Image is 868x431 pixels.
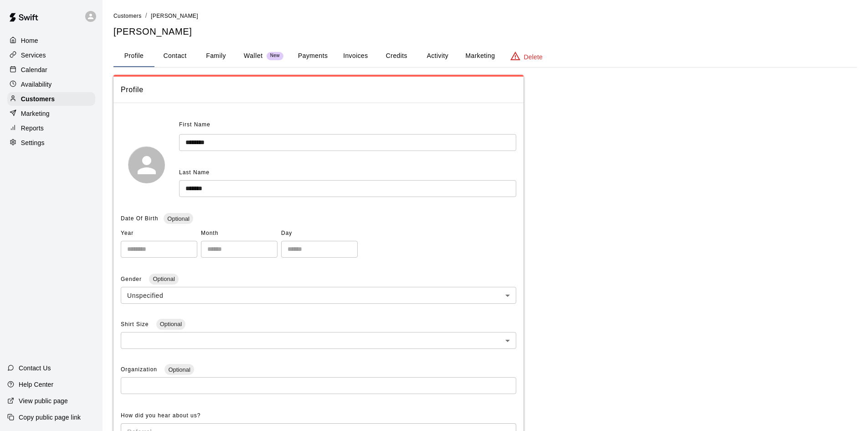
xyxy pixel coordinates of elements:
span: New [267,53,283,59]
p: Copy public page link [19,413,81,422]
a: Home [7,34,95,47]
span: Optional [149,275,178,282]
span: [PERSON_NAME] [151,13,198,19]
a: Settings [7,136,95,150]
a: Services [7,48,95,62]
button: Credits [376,45,417,67]
p: Contact Us [19,363,51,373]
span: Shirt Size [121,321,151,327]
p: Home [21,36,38,45]
div: basic tabs example [113,45,857,67]
div: Unspecified [121,287,516,304]
span: First Name [179,118,211,132]
a: Calendar [7,63,95,77]
span: Gender [121,276,144,282]
span: Customers [113,13,142,19]
button: Family [195,45,236,67]
button: Payments [291,45,335,67]
span: Organization [121,366,159,373]
p: Settings [21,138,45,147]
span: How did you hear about us? [121,412,200,419]
p: Services [21,51,46,60]
nav: breadcrumb [113,11,857,21]
p: View public page [19,396,68,405]
span: Optional [156,321,185,327]
li: / [145,11,147,21]
p: Customers [21,94,55,104]
p: Help Center [19,380,53,389]
h5: [PERSON_NAME] [113,26,857,38]
span: Optional [164,366,194,373]
p: Reports [21,124,44,133]
p: Wallet [244,51,263,61]
span: Date Of Birth [121,215,158,222]
button: Profile [113,45,154,67]
span: Optional [164,215,193,222]
a: Customers [113,12,142,19]
p: Availability [21,80,52,89]
a: Marketing [7,107,95,120]
p: Calendar [21,65,47,74]
button: Activity [417,45,458,67]
a: Customers [7,92,95,106]
a: Availability [7,78,95,91]
span: Day [281,226,358,241]
span: Profile [121,84,516,96]
span: Last Name [179,169,210,176]
button: Contact [154,45,195,67]
a: Reports [7,121,95,135]
span: Year [121,226,197,241]
button: Invoices [335,45,376,67]
p: Marketing [21,109,50,118]
span: Month [201,226,277,241]
p: Delete [524,52,543,62]
button: Marketing [458,45,502,67]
